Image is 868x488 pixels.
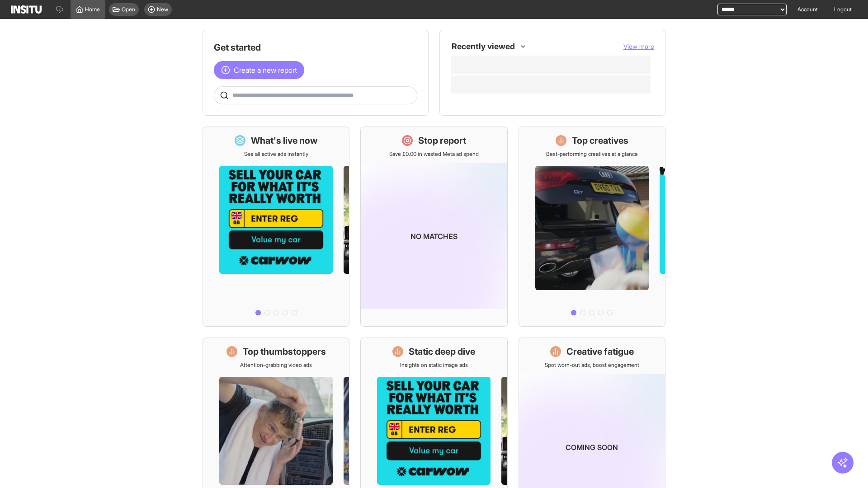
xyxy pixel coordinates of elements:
[157,6,168,13] span: New
[572,134,628,147] h1: Top creatives
[546,150,638,158] p: Best-performing creatives at a glance
[623,42,654,51] button: View more
[11,5,42,14] img: Logo
[243,345,326,358] h1: Top thumbstoppers
[360,127,507,327] a: Stop reportSave £0.00 in wasted Meta ad spendNo matches
[410,231,458,242] p: No matches
[244,150,308,158] p: See all active ads instantly
[203,127,349,327] a: What's live nowSee all active ads instantly
[623,42,654,50] span: View more
[85,6,100,13] span: Home
[418,134,466,147] h1: Stop report
[122,6,135,13] span: Open
[361,163,507,309] img: coming-soon-gradient_kfitwp.png
[214,61,304,79] button: Create a new report
[400,361,468,369] p: Insights on static image ads
[234,65,297,75] span: Create a new report
[389,150,479,158] p: Save £0.00 in wasted Meta ad spend
[251,134,318,147] h1: What's live now
[240,361,312,369] p: Attention-grabbing video ads
[519,127,665,327] a: Top creativesBest-performing creatives at a glance
[214,41,417,54] h1: Get started
[409,345,475,358] h1: Static deep dive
